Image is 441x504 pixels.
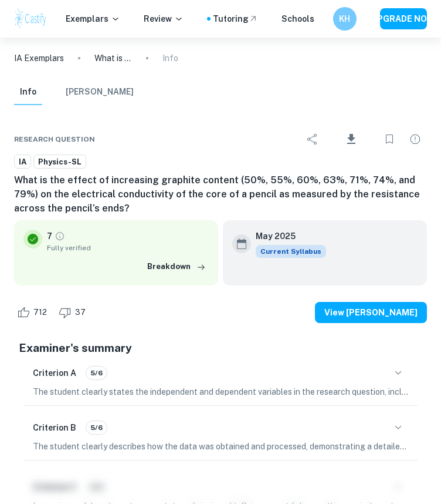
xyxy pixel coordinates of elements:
[403,127,427,151] div: Report issue
[86,422,107,433] span: 5/6
[33,421,76,434] h6: Criterion B
[15,156,30,168] span: IA
[55,231,65,241] a: Grade fully verified
[19,340,422,357] h5: Examiner's summary
[14,7,47,31] img: Clastify logo
[47,243,209,253] span: Fully verified
[144,12,184,25] p: Review
[14,303,53,322] div: Like
[14,134,95,145] span: Research question
[338,12,351,25] h6: KH
[213,12,258,25] a: Tutoring
[162,52,178,65] p: Info
[56,303,92,322] div: Dislike
[256,245,326,258] span: Current Syllabus
[144,258,209,275] button: Breakdown
[66,79,134,105] button: [PERSON_NAME]
[14,52,64,65] a: IA Exemplars
[327,124,375,154] div: Download
[333,7,357,31] button: KH
[27,307,53,318] span: 712
[256,230,317,243] h6: May 2025
[69,307,92,318] span: 37
[14,173,427,216] h6: What is the effect of increasing graphite content (50%, 55%, 60%, 63%, 71%, 74%, and 79%) on the ...
[281,12,314,25] a: Schools
[34,156,86,168] span: Physics-SL
[94,52,132,65] p: What is the effect of increasing graphite content (50%, 55%, 60%, 63%, 71%, 74%, and 79%) on the ...
[47,230,52,243] p: 7
[380,8,427,29] button: UPGRADE NOW
[33,367,76,379] h6: Criterion A
[33,385,408,398] p: The student clearly states the independent and dependent variables in the research question, incl...
[378,127,401,151] div: Bookmark
[33,154,86,169] a: Physics-SL
[33,440,408,453] p: The student clearly describes how the data was obtained and processed, demonstrating a detailed a...
[14,154,31,169] a: IA
[301,127,324,151] div: Share
[14,79,42,105] button: Info
[86,368,107,378] span: 5/6
[256,245,326,258] div: This exemplar is based on the current syllabus. Feel free to refer to it for inspiration/ideas wh...
[315,302,427,323] button: View [PERSON_NAME]
[66,12,120,25] p: Exemplars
